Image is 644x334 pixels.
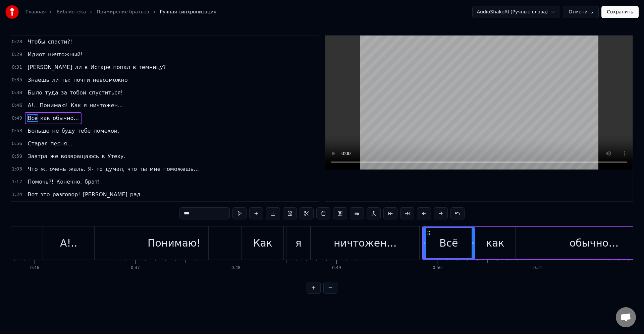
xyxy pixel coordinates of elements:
[77,127,92,135] span: тебе
[138,63,167,71] span: темницу?
[433,265,442,271] div: 0:50
[12,128,22,134] span: 0:53
[132,63,137,71] span: в
[12,179,22,185] span: 1:17
[82,191,128,198] span: [PERSON_NAME]
[27,140,48,147] span: Старая
[93,127,120,135] span: помехой.
[97,9,149,15] a: Примирение братьев
[163,165,200,173] span: поможешь…
[27,178,54,186] span: Помочь?!
[129,191,143,198] span: рад.
[47,51,84,58] span: ничтожный!
[563,6,599,18] button: Отменить
[52,191,80,198] span: разговор!
[73,76,91,84] span: почти
[89,102,124,109] span: ничтожен…
[12,115,22,122] span: 0:49
[51,76,60,84] span: ли
[12,51,22,58] span: 0:29
[84,63,88,71] span: в
[83,102,88,109] span: я
[112,63,131,71] span: попал
[61,127,76,135] span: буду
[47,38,73,46] span: спасти?!
[60,236,77,251] div: А!..
[25,9,46,15] a: Главная
[70,102,82,109] span: Как
[253,236,272,251] div: Как
[25,9,216,15] nav: breadcrumb
[74,63,83,71] span: ли
[533,265,542,271] div: 0:51
[332,265,341,271] div: 0:49
[334,236,397,251] div: ничтожен…
[56,9,86,15] a: Библиотека
[131,265,140,271] div: 0:47
[12,102,22,109] span: 0:46
[88,89,123,96] span: спуститься!
[105,165,125,173] span: думал,
[27,165,38,173] span: Что
[51,127,59,135] span: не
[27,76,50,84] span: Знаешь
[107,152,126,160] span: Утеху.
[616,307,636,327] a: Открытый чат
[486,236,504,251] div: как
[27,89,43,96] span: Было
[56,178,83,186] span: Конечно,
[30,265,39,271] div: 0:46
[50,140,73,147] span: песня…
[68,165,86,173] span: жаль.
[231,265,240,271] div: 0:48
[27,191,38,198] span: Вот
[12,39,22,45] span: 0:28
[44,89,59,96] span: туда
[39,102,68,109] span: Понимаю!
[12,89,22,96] span: 0:38
[69,89,87,96] span: тобой
[49,152,59,160] span: же
[127,165,138,173] span: что
[601,6,639,18] button: Сохранить
[27,127,50,135] span: Больше
[40,165,48,173] span: ж,
[27,38,46,46] span: Чтобы
[84,178,101,186] span: брат!
[12,77,22,83] span: 0:35
[139,165,148,173] span: ты
[149,165,161,173] span: мне
[96,165,103,173] span: то
[101,152,105,160] span: в
[90,63,111,71] span: Истаре
[296,236,302,251] div: я
[12,191,22,198] span: 1:24
[27,63,73,71] span: [PERSON_NAME]
[27,51,46,58] span: Идиот
[87,165,94,173] span: Я-
[60,152,100,160] span: возвращаюсь
[570,236,619,251] div: обычно…
[12,166,22,173] span: 1:05
[12,153,22,160] span: 0:59
[60,89,68,96] span: за
[49,165,67,173] span: очень
[40,114,51,122] span: как
[27,152,48,160] span: Завтра
[27,114,38,122] span: Всё
[27,102,38,109] span: А!..
[92,76,128,84] span: невозможно
[5,5,19,19] img: youka
[439,236,458,251] div: Всё
[160,9,217,15] span: Ручная синхронизация
[148,236,201,251] div: Понимаю!
[12,64,22,71] span: 0:31
[40,191,51,198] span: это
[52,114,79,122] span: обычно…
[61,76,71,84] span: ты:
[12,140,22,147] span: 0:56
